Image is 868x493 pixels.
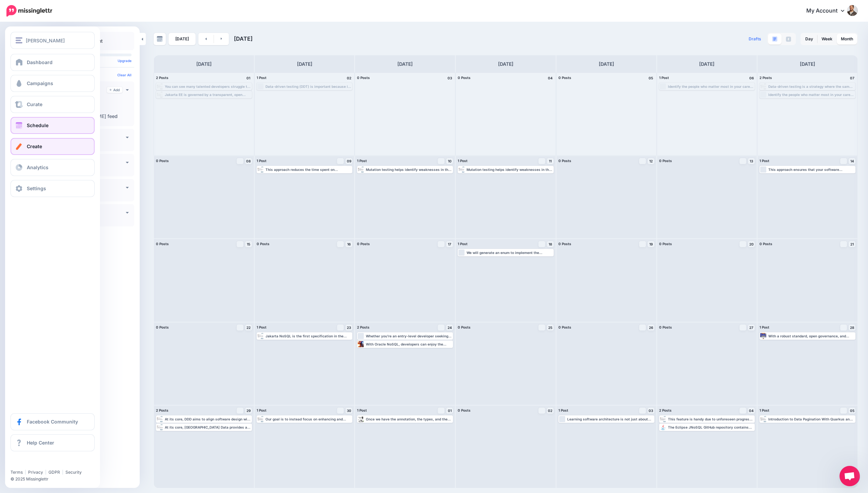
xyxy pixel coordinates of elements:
[446,324,453,331] a: 24
[347,242,351,246] span: 16
[759,325,769,329] span: 1 Post
[27,143,42,149] span: Create
[768,417,855,421] div: Introduction to Data Pagination With Quarkus and MongoDB: A Comprehensive Tutorial Read more 👉 [U...
[759,76,772,80] span: 2 Posts
[11,138,95,155] a: Create
[840,466,860,486] div: Open chat
[6,5,52,17] img: Missinglettr
[748,324,755,331] a: 27
[849,75,855,81] h4: 07
[648,158,654,164] a: 12
[265,84,352,88] div: Data-driven testing (DDT) is important because it enables you to validate business behavior acros...
[547,241,554,247] a: 18
[446,408,453,414] a: 01
[837,34,857,44] a: Month
[27,440,54,446] span: Help Center
[467,167,553,172] div: Mutation testing helps identify weaknesses in the tests themselves, ensuring that they not only r...
[549,159,552,163] span: 11
[16,37,22,43] img: menu.png
[165,84,251,88] div: You can see many talented developers struggle to advance their careers, while others with less te...
[366,417,452,421] div: Once we have the annotation, the types, and the implementations with the proper annotation, the n...
[165,425,251,429] div: At its core, [GEOGRAPHIC_DATA] Data provides a flexible model based on repository interfaces. Rea...
[749,326,753,329] span: 27
[850,159,854,163] span: 14
[156,159,169,163] span: 0 Posts
[245,158,252,164] a: 08
[257,325,267,329] span: 1 Post
[748,75,755,81] h4: 06
[749,37,761,41] span: Drafts
[800,60,815,68] h4: [DATE]
[817,34,836,44] a: Week
[156,325,169,329] span: 0 Posts
[768,334,855,338] div: With a robust standard, open governance, and compatibility with cloud-native innovations, [GEOGRA...
[548,409,552,412] span: 02
[548,326,552,329] span: 25
[498,60,513,68] h4: [DATE]
[659,242,672,246] span: 0 Posts
[165,417,251,421] div: At its core, DDD aims to align software design with the needs of the business or stakeholders, en...
[257,159,267,163] span: 1 Post
[397,60,413,68] h4: [DATE]
[849,158,855,164] a: 14
[668,84,754,88] div: Identify the people who matter most in your career — managers, colleagues, domain experts, or pot...
[11,117,95,134] a: Schedule
[558,325,571,329] span: 0 Posts
[65,470,82,475] a: Security
[27,185,46,191] span: Settings
[558,159,571,163] span: 0 Posts
[26,37,65,44] span: [PERSON_NAME]
[759,159,769,163] span: 1 Post
[265,334,352,338] div: Jakarta NoSQL is the first specification in the [GEOGRAPHIC_DATA] EE ecosystem designed to integr...
[446,158,453,164] a: 10
[649,159,653,163] span: 12
[27,164,48,170] span: Analytics
[27,122,48,128] span: Schedule
[458,408,471,412] span: 0 Posts
[11,159,95,176] a: Analytics
[849,241,855,247] a: 21
[11,476,100,482] li: © 2025 Missinglettr
[347,409,351,412] span: 30
[246,326,251,329] span: 22
[297,60,312,68] h4: [DATE]
[786,37,791,42] img: facebook-grey-square.png
[768,167,855,172] div: This approach ensures that your software solutions align with broader organizational goals while ...
[649,242,653,246] span: 19
[11,75,95,92] a: Campaigns
[599,60,614,68] h4: [DATE]
[346,408,352,414] a: 30
[11,460,63,467] iframe: Twitter Follow Button
[366,342,452,346] div: With Oracle NoSQL, developers can enjoy the flexibility of a NoSQL database without giving up the...
[156,76,169,80] span: 2 Posts
[257,242,270,246] span: 0 Posts
[11,96,95,113] a: Curate
[659,76,669,80] span: 1 Post
[649,409,653,412] span: 03
[458,159,468,163] span: 1 Post
[649,326,653,329] span: 26
[748,241,755,247] a: 20
[357,76,370,80] span: 0 Posts
[11,180,95,197] a: Settings
[27,101,42,107] span: Curate
[245,75,252,81] h4: 01
[850,326,854,329] span: 28
[265,167,352,172] div: This approach reduces the time spent on boilerplate code, allowing developers to focus on busines...
[11,32,95,49] button: [PERSON_NAME]
[800,3,858,19] a: My Account
[11,470,23,475] a: Terms
[11,413,95,430] a: Facebook Community
[458,325,471,329] span: 0 Posts
[247,242,250,246] span: 15
[357,159,367,163] span: 1 Post
[48,470,60,475] a: GDPR
[547,408,554,414] a: 02
[366,167,452,172] div: Mutation testing helps identify weaknesses in the tests themselves, ensuring that they not only r...
[448,326,452,329] span: 24
[27,419,78,425] span: Facebook Community
[246,159,251,163] span: 08
[257,76,267,80] span: 1 Post
[849,408,855,414] a: 05
[245,241,252,247] a: 15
